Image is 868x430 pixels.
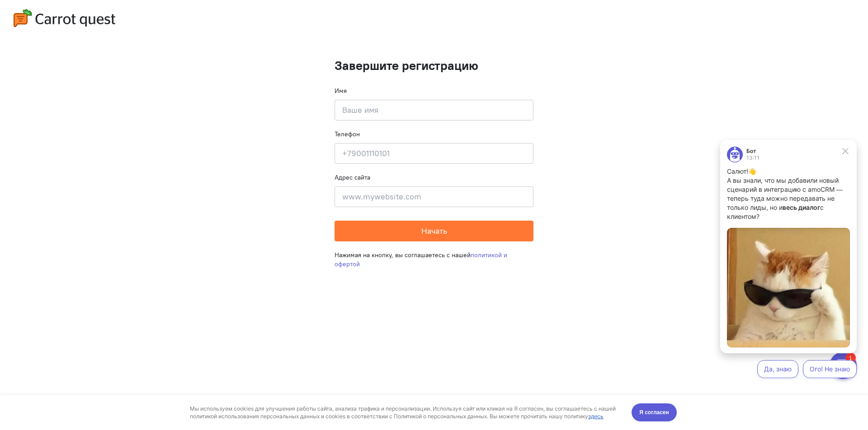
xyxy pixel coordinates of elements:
[16,41,139,86] p: А вы знали, что мы добавили новый сценарий в интеграцию с amoCRM — теперь туда можно передавать н...
[16,32,139,41] p: Салют!👋
[335,129,360,139] label: Телефон
[46,225,87,243] button: Да, знаю
[421,226,447,236] span: Начать
[35,13,48,18] div: Бот
[335,221,533,241] button: Начать
[92,225,146,243] button: Ого! Не знаю
[35,20,48,25] div: 13:11
[71,68,109,76] strong: весь диалог
[335,186,533,207] input: www.mywebsite.com
[632,9,677,27] button: Я согласен
[588,18,604,25] a: здесь
[335,143,533,164] input: +79001110101
[190,10,621,25] div: Мы используем cookies для улучшения работы сайта, анализа трафика и персонализации. Используя сай...
[335,86,347,95] label: Имя
[335,251,507,268] a: политикой и офертой
[14,9,115,27] img: carrot-quest-logo.svg
[335,241,533,277] div: Нажимая на кнопку, вы соглашаетесь с нашей
[20,5,31,15] div: 1
[335,100,533,120] input: Ваше имя
[335,59,533,73] h1: Завершите регистрацию
[639,13,669,22] span: Я согласен
[335,173,370,182] label: Адрес сайта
